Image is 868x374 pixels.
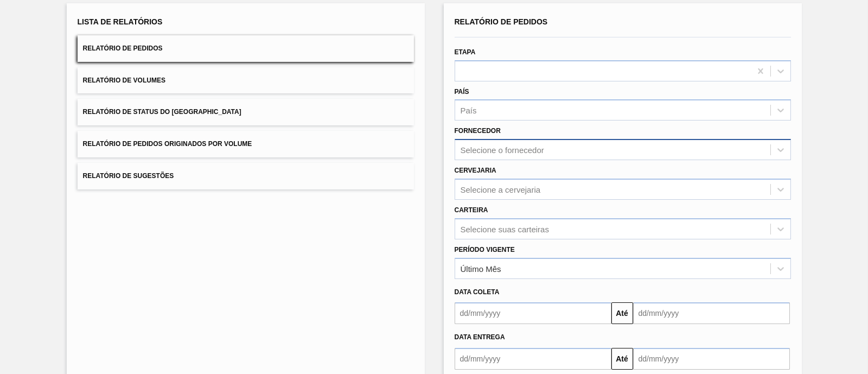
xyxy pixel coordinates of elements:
[455,167,496,174] label: Cervejaria
[455,17,548,26] span: Relatório de Pedidos
[78,131,414,157] button: Relatório de Pedidos Originados por Volume
[455,88,469,96] label: País
[83,77,165,84] span: Relatório de Volumes
[83,172,174,180] span: Relatório de Sugestões
[78,17,163,26] span: Lista de Relatórios
[461,106,477,115] div: País
[611,302,633,324] button: Até
[611,348,633,370] button: Até
[461,224,549,233] div: Selecione suas carteiras
[455,48,476,56] label: Etapa
[461,145,544,155] div: Selecione o fornecedor
[461,264,501,273] div: Último Mês
[455,348,611,370] input: dd/mm/yyyy
[78,163,414,189] button: Relatório de Sugestões
[83,45,163,52] span: Relatório de Pedidos
[461,185,541,194] div: Selecione a cervejaria
[78,99,414,125] button: Relatório de Status do [GEOGRAPHIC_DATA]
[78,35,414,62] button: Relatório de Pedidos
[455,206,488,214] label: Carteira
[455,246,515,253] label: Período Vigente
[83,108,241,116] span: Relatório de Status do [GEOGRAPHIC_DATA]
[633,302,790,324] input: dd/mm/yyyy
[633,348,790,370] input: dd/mm/yyyy
[83,140,252,148] span: Relatório de Pedidos Originados por Volume
[455,302,611,324] input: dd/mm/yyyy
[455,288,500,296] span: Data coleta
[78,67,414,94] button: Relatório de Volumes
[455,333,505,341] span: Data entrega
[455,127,501,135] label: Fornecedor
